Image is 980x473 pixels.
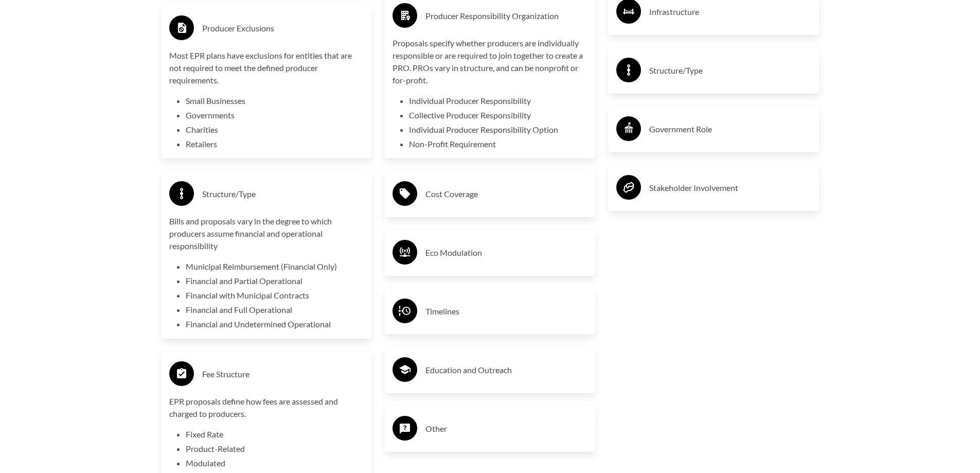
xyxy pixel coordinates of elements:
[393,37,587,86] p: Proposals specify whether producers are individually responsible or are required to join together...
[409,124,587,136] li: Individual Producer Responsibility Option
[186,138,364,150] li: Retailers
[186,304,364,316] li: Financial and Full Operational
[425,303,587,320] h3: Timelines
[649,180,811,196] h3: Stakeholder Involvement
[186,443,364,455] li: Product-Related
[425,362,587,378] h3: Education and Outreach
[425,421,587,437] h3: Other
[409,138,587,150] li: Non-Profit Requirement
[425,244,587,261] h3: Eco Modulation
[186,260,364,273] li: Municipal Reimbursement (Financial Only)
[169,49,364,86] p: Most EPR plans have exclusions for entities that are not required to meet the defined producer re...
[186,124,364,136] li: Charities
[202,186,364,202] h3: Structure/Type
[186,95,364,107] li: Small Businesses
[649,62,811,79] h3: Structure/Type
[186,275,364,287] li: Financial and Partial Operational
[186,289,364,302] li: Financial with Municipal Contracts
[169,215,364,252] p: Bills and proposals vary in the degree to which producers assume financial and operational respon...
[169,395,364,420] p: EPR proposals define how fees are assessed and charged to producers.
[425,8,587,24] h3: Producer Responsibility Organization
[202,20,364,37] h3: Producer Exclusions
[186,109,364,121] li: Governments
[409,109,587,121] li: Collective Producer Responsibility
[202,366,364,382] h3: Fee Structure
[186,318,364,330] li: Financial and Undetermined Operational
[649,4,811,20] h3: Infrastructure
[186,428,364,441] li: Fixed Rate
[649,121,811,137] h3: Government Role
[425,186,587,202] h3: Cost Coverage
[186,457,364,469] li: Modulated
[409,95,587,107] li: Individual Producer Responsibility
